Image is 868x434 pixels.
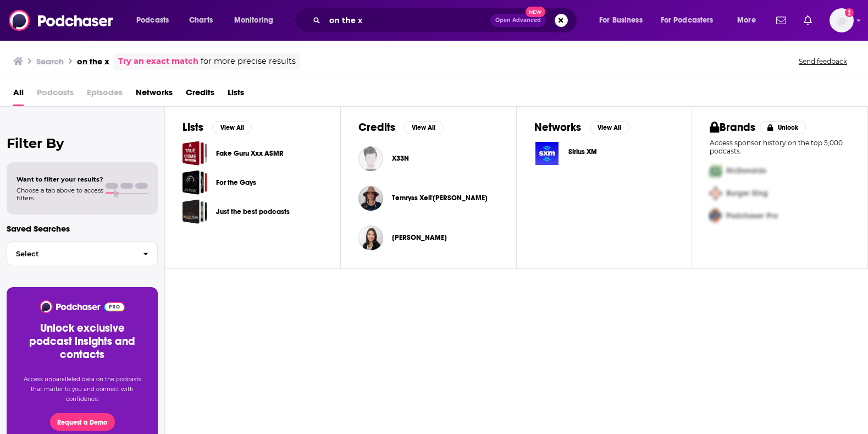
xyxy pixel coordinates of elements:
[7,135,158,151] h2: Filter By
[136,84,173,106] a: Networks
[358,146,383,171] img: X33N
[795,57,850,66] button: Send feedback
[591,12,656,29] button: open menu
[358,120,444,134] a: CreditsView All
[358,141,499,176] button: X33NX33N
[36,56,64,67] h3: Search
[392,154,409,163] a: X33N
[358,220,499,255] button: Ximena BustilloXimena Bustillo
[37,84,74,106] span: Podcasts
[325,12,490,29] input: Search podcasts, credits, & more...
[189,13,213,28] span: Charts
[526,7,545,17] span: New
[490,14,546,27] button: Open AdvancedNew
[87,84,123,106] span: Episodes
[183,141,207,166] a: Fake Guru Xxx ASMR
[7,241,158,266] button: Select
[16,175,103,183] span: Want to filter your results?
[77,56,109,67] h3: on the x
[392,194,488,202] span: Temryss Xeli'[PERSON_NAME]
[729,12,770,29] button: open menu
[726,166,766,175] span: McDonalds
[661,13,714,28] span: For Podcasters
[590,121,629,134] button: View All
[404,121,444,134] button: View All
[20,375,145,404] p: Access unparalleled data on the podcasts that matter to you and connect with confidence.
[495,18,541,23] span: Open Advanced
[186,84,214,106] a: Credits
[830,8,854,32] button: Show profile menu
[845,8,854,17] svg: Add a profile image
[228,84,244,106] a: Lists
[710,139,850,155] p: Access sponsor history on the top 5,000 podcasts.
[799,11,816,30] a: Show notifications dropdown
[234,13,273,28] span: Monitoring
[726,189,768,198] span: Burger King
[7,223,158,234] p: Saved Searches
[534,120,629,134] a: NetworksView All
[654,12,729,29] button: open menu
[705,182,726,205] img: Second Pro Logo
[129,12,183,29] button: open menu
[830,8,854,32] img: User Profile
[20,322,145,361] h3: Unlock exclusive podcast insights and contacts
[216,177,256,189] a: For the Gays
[392,233,447,242] a: Ximena Bustillo
[705,205,726,227] img: Third Pro Logo
[705,160,726,182] img: First Pro Logo
[16,186,103,202] span: Choose a tab above to access filters.
[726,211,778,221] span: Podchaser Pro
[201,55,296,68] span: for more precise results
[7,250,134,257] span: Select
[534,120,581,134] h2: Networks
[13,84,24,106] a: All
[183,170,207,195] a: For the Gays
[710,120,755,134] h2: Brands
[358,226,383,250] img: Ximena Bustillo
[305,8,588,33] div: Search podcasts, credits, & more...
[182,12,219,29] a: Charts
[212,121,252,134] button: View All
[568,147,597,156] span: Sirius XM
[358,186,383,211] img: Temryss Xeli'tia Lane
[358,120,395,134] h2: Credits
[118,55,198,68] a: Try an exact match
[830,8,854,32] span: Logged in as AutumnKatie
[226,12,288,29] button: open menu
[39,300,125,313] img: Podchaser - Follow, Share and Rate Podcasts
[9,10,114,31] img: Podchaser - Follow, Share and Rate Podcasts
[392,194,488,202] a: Temryss Xeli'tia Lane
[183,120,252,134] a: ListsView All
[392,233,447,242] span: [PERSON_NAME]
[358,180,499,216] button: Temryss Xeli'tia LaneTemryss Xeli'tia Lane
[50,413,115,431] button: Request a Demo
[216,147,284,160] a: Fake Guru Xxx ASMR
[737,13,756,28] span: More
[772,11,790,30] a: Show notifications dropdown
[599,13,643,28] span: For Business
[136,13,169,28] span: Podcasts
[534,141,675,166] a: Sirius XM logoSirius XM
[183,199,207,224] a: Just the best podcasts
[760,121,806,134] button: Unlock
[534,141,560,166] img: Sirius XM logo
[216,206,290,218] a: Just the best podcasts
[183,120,203,134] h2: Lists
